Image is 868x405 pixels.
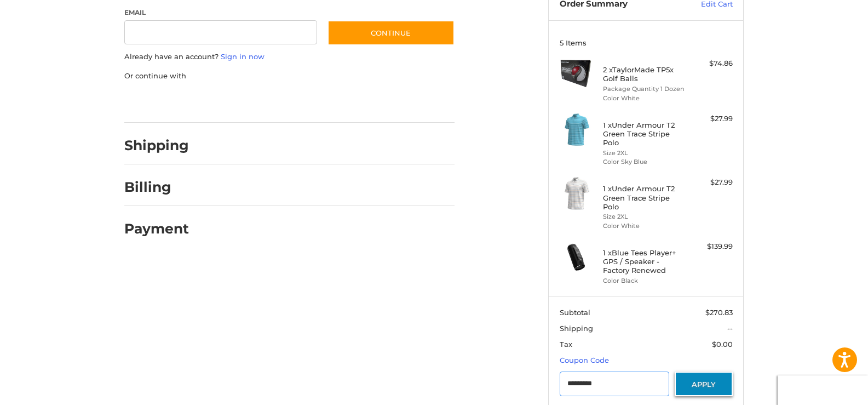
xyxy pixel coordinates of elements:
[121,92,203,112] iframe: PayPal-paypal
[560,308,590,317] span: Subtotal
[124,8,317,18] label: Email
[603,157,687,167] li: Color Sky Blue
[124,52,455,62] p: Already have an account?
[560,324,593,333] span: Shipping
[603,276,687,286] li: Color Black
[675,372,733,396] button: Apply
[124,220,189,237] h2: Payment
[124,137,189,154] h2: Shipping
[603,212,687,221] li: Size 2XL
[705,308,733,317] span: $270.83
[603,221,687,231] li: Color White
[603,184,687,211] h4: 1 x Under Armour T2 Green Trace Stripe Polo
[603,248,687,275] h4: 1 x Blue Tees Player+ GPS / Speaker - Factory Renewed
[712,340,733,349] span: $0.00
[214,92,296,112] iframe: PayPal-paylater
[221,52,265,61] a: Sign in now
[603,84,687,94] li: Package Quantity 1 Dozen
[124,71,455,82] p: Or continue with
[560,38,733,47] h3: 5 Items
[689,113,733,124] div: $27.99
[560,372,670,396] input: Gift Certificate or Coupon Code
[603,94,687,103] li: Color White
[603,149,687,158] li: Size 2XL
[778,375,868,405] iframe: Google Customer Reviews
[307,92,389,112] iframe: PayPal-venmo
[560,356,609,364] a: Coupon Code
[603,65,687,83] h4: 2 x TaylorMade TP5x Golf Balls
[560,340,572,349] span: Tax
[689,177,733,188] div: $27.99
[327,20,455,45] button: Continue
[689,58,733,69] div: $74.86
[603,121,687,147] h4: 1 x Under Armour T2 Green Trace Stripe Polo
[124,179,188,196] h2: Billing
[727,324,733,333] span: --
[689,241,733,252] div: $139.99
